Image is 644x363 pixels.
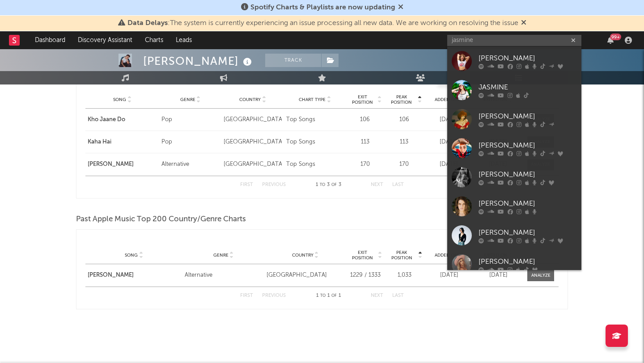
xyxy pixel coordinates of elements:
[161,138,219,147] div: Pop
[435,253,458,258] span: Added On
[185,271,262,280] div: Alternative
[348,250,377,261] span: Exit Position
[169,31,198,49] a: Leads
[610,34,621,40] div: 99 +
[286,160,344,169] div: Top Songs
[125,253,138,258] span: Song
[479,140,577,151] div: [PERSON_NAME]
[386,250,417,261] span: Peak Position
[320,294,326,298] span: to
[386,115,422,124] div: 106
[479,82,577,93] div: JASMINE
[348,271,382,280] div: 1229 / 1333
[427,138,471,147] div: [DATE]
[161,160,219,169] div: Alternative
[479,198,577,209] div: [PERSON_NAME]
[224,160,281,169] div: [GEOGRAPHIC_DATA]
[180,97,195,102] span: Genre
[348,160,382,169] div: 170
[447,76,581,105] a: JASMINE
[88,115,157,124] a: Kho Jaane Do
[447,46,581,76] a: [PERSON_NAME]
[262,293,286,298] button: Previous
[607,37,614,44] button: 99+
[447,250,581,279] a: [PERSON_NAME]
[435,97,458,102] span: Added On
[304,180,353,190] div: 1 3 3
[386,138,422,147] div: 113
[240,293,253,298] button: First
[88,271,180,280] a: [PERSON_NAME]
[331,183,337,187] span: of
[262,182,286,187] button: Previous
[265,54,321,67] button: Track
[286,138,344,147] div: Top Songs
[447,163,581,192] a: [PERSON_NAME]
[427,160,471,169] div: [DATE]
[29,31,72,49] a: Dashboard
[371,182,383,187] button: Next
[348,138,382,147] div: 113
[479,227,577,238] div: [PERSON_NAME]
[479,169,577,180] div: [PERSON_NAME]
[127,20,168,27] span: Data Delays
[320,183,325,187] span: to
[398,4,403,11] span: Dismiss
[224,138,281,147] div: [GEOGRAPHIC_DATA]
[348,94,377,105] span: Exit Position
[447,35,581,46] input: Search for artists
[476,271,521,280] div: [DATE]
[447,192,581,221] a: [PERSON_NAME]
[392,293,404,298] button: Last
[427,115,471,124] div: [DATE]
[88,160,157,169] a: [PERSON_NAME]
[143,54,254,68] div: [PERSON_NAME]
[479,256,577,267] div: [PERSON_NAME]
[286,115,344,124] div: Top Songs
[76,214,246,225] span: Past Apple Music Top 200 Country/Genre Charts
[386,94,417,105] span: Peak Position
[224,115,281,124] div: [GEOGRAPHIC_DATA]
[299,97,326,102] span: Chart Type
[371,293,383,298] button: Next
[392,182,404,187] button: Last
[213,253,229,258] span: Genre
[331,294,337,298] span: of
[447,221,581,250] a: [PERSON_NAME]
[427,271,471,280] div: [DATE]
[386,271,422,280] div: 1,033
[72,31,139,49] a: Discovery Assistant
[447,105,581,134] a: [PERSON_NAME]
[447,134,581,163] a: [PERSON_NAME]
[348,115,382,124] div: 106
[479,111,577,122] div: [PERSON_NAME]
[267,271,344,280] div: [GEOGRAPHIC_DATA]
[292,253,314,258] span: Country
[240,182,253,187] button: First
[113,97,126,102] span: Song
[386,160,422,169] div: 170
[88,138,157,147] a: Kaha Hai
[250,4,395,11] span: Spotify Charts & Playlists are now updating
[139,31,169,49] a: Charts
[127,20,518,27] span: : The system is currently experiencing an issue processing all new data. We are working on resolv...
[304,291,353,301] div: 1 1 1
[521,20,526,27] span: Dismiss
[479,53,577,63] div: [PERSON_NAME]
[239,97,261,102] span: Country
[161,115,219,124] div: Pop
